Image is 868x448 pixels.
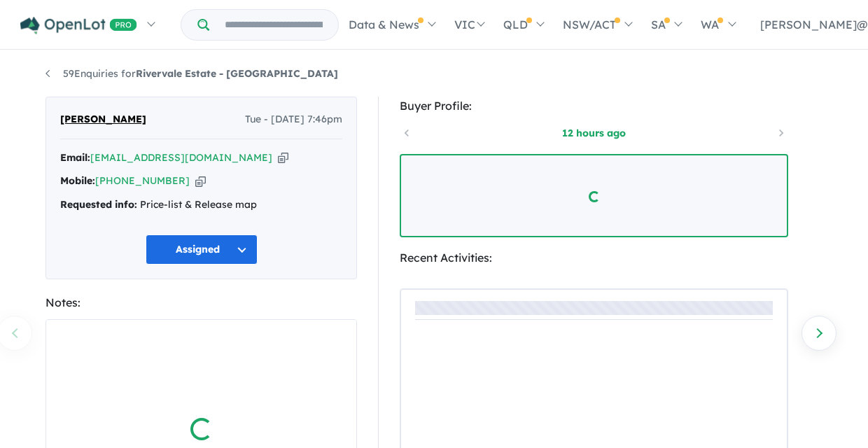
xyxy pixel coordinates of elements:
[60,111,146,128] span: [PERSON_NAME]
[136,67,338,80] strong: Rivervale Estate - [GEOGRAPHIC_DATA]
[278,150,288,165] button: Copy
[400,248,788,267] div: Recent Activities:
[45,293,357,312] div: Notes:
[90,151,272,164] a: [EMAIL_ADDRESS][DOMAIN_NAME]
[20,17,137,34] img: Openlot PRO Logo White
[60,151,90,164] strong: Email:
[195,174,206,188] button: Copy
[60,197,342,213] div: Price-list & Release map
[146,234,258,265] button: Assigned
[45,67,338,80] a: 59Enquiries forRivervale Estate - [GEOGRAPHIC_DATA]
[60,198,137,211] strong: Requested info:
[400,97,788,115] div: Buyer Profile:
[212,10,335,40] input: Try estate name, suburb, builder or developer
[534,126,653,140] a: 12 hours ago
[245,111,342,128] span: Tue - [DATE] 7:46pm
[60,174,95,187] strong: Mobile:
[45,66,822,83] nav: breadcrumb
[95,174,190,187] a: [PHONE_NUMBER]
